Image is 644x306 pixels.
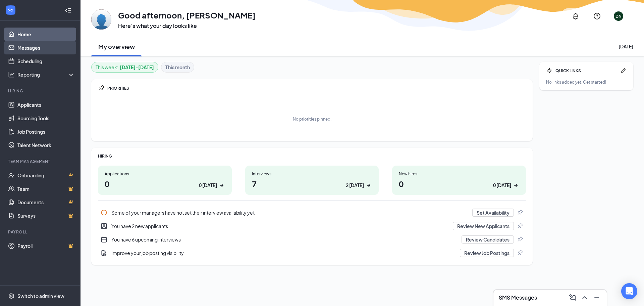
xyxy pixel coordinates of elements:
[98,219,526,233] div: You have 2 new applicants
[65,7,71,14] svg: Collapse
[293,116,331,122] div: No priorities pinned.
[17,28,75,41] a: Home
[8,88,73,94] div: Hiring
[546,79,627,85] div: No links added yet. Get started!
[98,206,526,219] a: InfoSome of your managers have not set their interview availability yetSet AvailabilityPin
[101,250,107,256] svg: DocumentAdd
[569,294,577,302] svg: ComposeMessage
[567,292,577,303] button: ComposeMessage
[17,112,75,125] a: Sourcing Tools
[499,294,537,301] h3: SMS Messages
[517,223,523,229] svg: Pin
[105,178,225,189] h1: 0
[118,9,256,21] h1: Good afternoon, [PERSON_NAME]
[96,63,154,71] div: This week :
[17,41,75,54] a: Messages
[17,125,75,138] a: Job Postings
[546,67,553,74] svg: Bolt
[17,71,75,78] div: Reporting
[120,63,154,71] b: [DATE] - [DATE]
[593,294,601,302] svg: Minimize
[111,209,468,216] div: Some of your managers have not set their interview availability yet
[111,236,458,243] div: You have 6 upcoming interviews
[8,71,15,78] svg: Analysis
[621,283,637,299] div: Open Intercom Messenger
[101,223,107,229] svg: UserEntity
[98,85,105,91] svg: Pin
[513,182,519,189] svg: ArrowRight
[453,222,514,230] button: Review New Applicants
[98,233,526,246] a: CalendarNewYou have 6 upcoming interviewsReview CandidatesPin
[593,12,601,20] svg: QuestionInfo
[8,159,73,164] div: Team Management
[472,209,514,217] button: Set Availability
[517,209,523,216] svg: Pin
[620,67,627,74] svg: Pen
[462,235,514,244] button: Review Candidates
[218,182,225,189] svg: ArrowRight
[17,182,75,195] a: TeamCrown
[17,239,75,253] a: PayrollCrown
[399,171,519,177] div: New hires
[199,182,217,189] div: 0 [DATE]
[17,169,75,182] a: OnboardingCrown
[460,249,514,257] button: Review Job Postings
[107,85,526,91] div: PRIORITIES
[8,229,73,235] div: Payroll
[98,42,135,51] h2: My overview
[98,246,526,260] a: DocumentAddImprove your job posting visibilityReview Job PostingsPin
[493,182,511,189] div: 0 [DATE]
[98,153,526,159] div: HIRING
[165,63,190,71] b: This month
[17,293,64,299] div: Switch to admin view
[98,246,526,260] div: Improve your job posting visibility
[517,250,523,256] svg: Pin
[17,209,75,222] a: SurveysCrown
[17,54,75,68] a: Scheduling
[252,171,372,177] div: Interviews
[392,166,526,195] a: New hires00 [DATE]ArrowRight
[245,166,379,195] a: Interviews72 [DATE]ArrowRight
[7,7,14,13] svg: WorkstreamLogo
[17,138,75,152] a: Talent Network
[346,182,364,189] div: 2 [DATE]
[17,98,75,112] a: Applicants
[8,293,15,299] svg: Settings
[105,171,225,177] div: Applications
[399,178,519,189] h1: 0
[91,9,111,30] img: Donald Norris
[98,233,526,246] div: You have 6 upcoming interviews
[98,206,526,219] div: Some of your managers have not set their interview availability yet
[619,43,633,50] div: [DATE]
[101,209,107,216] svg: Info
[101,236,107,243] svg: CalendarNew
[111,250,456,256] div: Improve your job posting visibility
[252,178,372,189] h1: 7
[111,223,449,229] div: You have 2 new applicants
[579,292,589,303] button: ChevronUp
[365,182,372,189] svg: ArrowRight
[517,236,523,243] svg: Pin
[581,294,589,302] svg: ChevronUp
[591,292,601,303] button: Minimize
[98,219,526,233] a: UserEntityYou have 2 new applicantsReview New ApplicantsPin
[17,195,75,209] a: DocumentsCrown
[555,68,617,74] div: QUICK LINKS
[572,12,580,20] svg: Notifications
[98,166,232,195] a: Applications00 [DATE]ArrowRight
[615,13,622,19] div: DN
[118,22,256,30] h3: Here’s what your day looks like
